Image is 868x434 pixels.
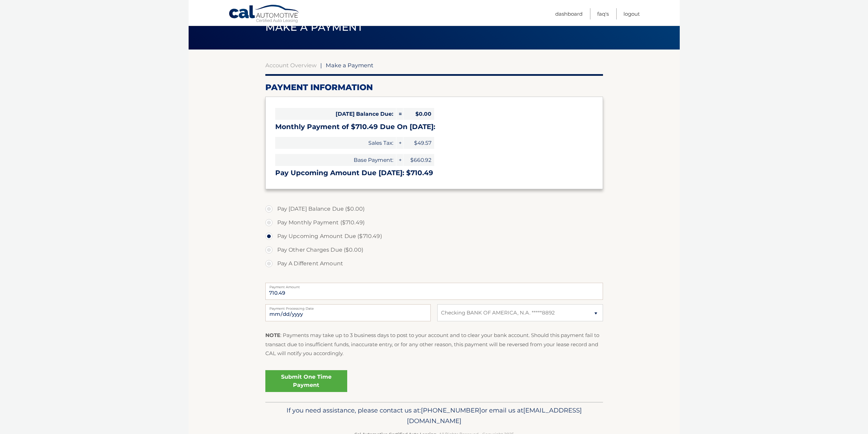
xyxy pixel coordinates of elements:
[403,154,434,166] span: $660.92
[265,331,603,358] p: : Payments may take up to 3 business days to post to your account and to clear your bank account....
[275,169,593,177] h3: Pay Upcoming Amount Due [DATE]: $710.49
[265,283,603,288] label: Payment Amount
[320,62,322,69] span: |
[421,406,481,414] span: [PHONE_NUMBER]
[265,229,603,243] label: Pay Upcoming Amount Due ($710.49)
[265,21,363,33] span: Make a Payment
[265,216,603,229] label: Pay Monthly Payment ($710.49)
[396,137,403,149] span: +
[396,154,403,166] span: +
[403,137,434,149] span: $49.57
[403,108,434,120] span: $0.00
[275,137,396,149] span: Sales Tax:
[265,370,347,392] a: Submit One Time Payment
[265,202,603,216] label: Pay [DATE] Balance Due ($0.00)
[229,4,300,24] a: Cal Automotive
[265,82,603,93] h2: Payment Information
[265,332,280,338] strong: NOTE
[597,8,609,19] a: FAQ's
[265,62,317,69] a: Account Overview
[270,405,599,427] p: If you need assistance, please contact us at: or email us at
[265,304,431,321] input: Payment Date
[275,108,396,120] span: [DATE] Balance Due:
[265,283,603,300] input: Payment Amount
[396,108,403,120] span: =
[265,243,603,257] label: Pay Other Charges Due ($0.00)
[265,257,603,270] label: Pay A Different Amount
[555,8,583,19] a: Dashboard
[275,154,396,166] span: Base Payment:
[275,123,593,131] h3: Monthly Payment of $710.49 Due On [DATE]:
[265,304,431,310] label: Payment Processing Date
[623,8,640,19] a: Logout
[326,62,373,69] span: Make a Payment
